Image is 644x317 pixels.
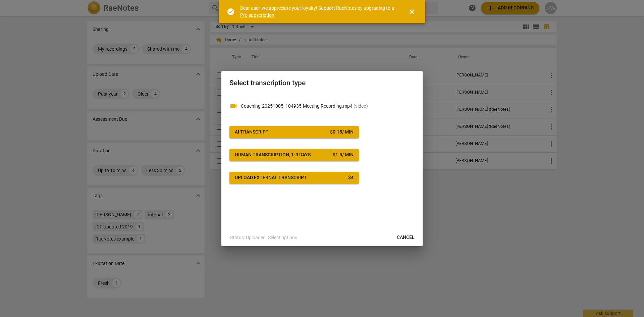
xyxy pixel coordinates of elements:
span: check_circle [227,8,235,16]
div: Human transcription, 1-3 days [235,152,311,158]
button: Upload external transcript$4 [229,172,359,184]
div: $ 0.15 / min [330,129,354,136]
button: Close [404,4,420,20]
p: Coaching-20251005_104935-Meeting Recording.mp4(video) [241,103,415,110]
div: $ 4 [348,174,354,181]
span: videocam [229,102,237,110]
a: Pro subscription [240,12,274,18]
div: AI Transcript [235,129,269,136]
button: Cancel [391,231,420,244]
span: ( video ) [354,103,368,109]
span: close [408,8,416,16]
button: Human transcription, 1-3 days$1.5/ min [229,149,359,161]
button: AI Transcript$0.15/ min [229,126,359,138]
div: Upload external transcript [235,174,307,181]
span: Cancel [397,234,415,241]
h2: Select transcription type [229,79,415,87]
div: Dear user, we appreciate your loyalty! Support RaeNotes by upgrading to a [240,5,396,18]
div: $ 1.5 / min [333,152,354,158]
p: Status: Uploaded. Select options [230,234,297,241]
